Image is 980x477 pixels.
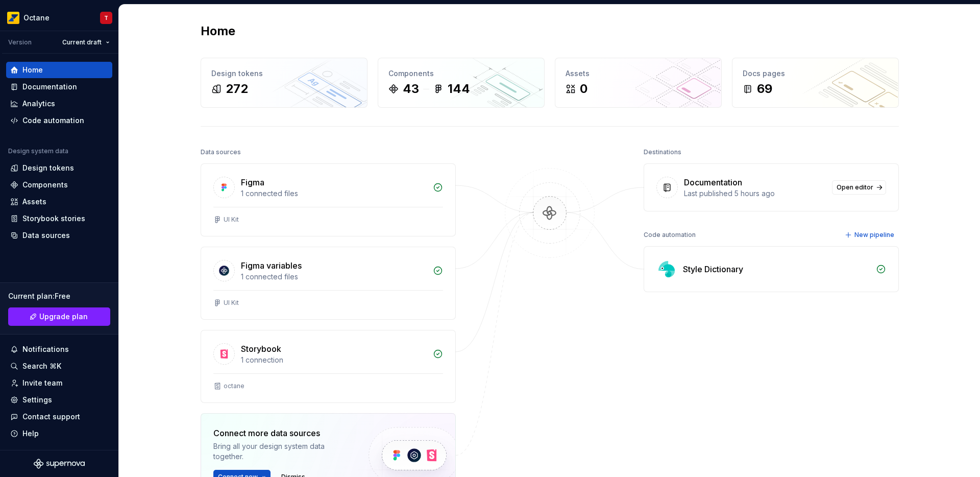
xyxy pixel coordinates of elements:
div: Settings [22,395,52,405]
button: Current draft [58,35,114,50]
div: Connect more data sources [213,427,351,439]
div: Figma [241,176,264,188]
div: Code automation [22,115,84,126]
div: Version [8,38,32,46]
div: Design tokens [22,163,74,173]
div: Current plan : Free [8,291,110,301]
button: Notifications [6,341,112,357]
div: Storybook stories [22,213,85,224]
div: Assets [22,197,46,207]
a: Storybook stories [6,210,112,227]
a: Invite team [6,375,112,391]
h2: Home [201,23,235,39]
div: Docs pages [743,68,888,79]
div: UI Kit [224,216,239,224]
div: Storybook [241,343,281,355]
span: New pipeline [854,231,894,239]
div: 1 connected files [241,188,427,199]
div: Analytics [22,99,55,109]
div: T [104,14,108,22]
a: Components [6,177,112,193]
div: 144 [448,81,470,97]
div: Last published 5 hours ago [684,188,826,199]
a: Assets [6,194,112,210]
div: octane [224,382,244,390]
button: OctaneT [2,7,116,29]
a: Analytics [6,96,112,112]
div: Home [22,65,43,75]
div: Design tokens [211,68,357,79]
div: Style Dictionary [683,263,743,275]
a: Settings [6,392,112,408]
div: 272 [226,81,248,97]
span: Upgrade plan [39,312,88,322]
div: Data sources [201,145,241,159]
div: 69 [757,81,772,97]
div: Data sources [22,230,70,241]
a: Upgrade plan [8,307,110,326]
div: 43 [403,81,419,97]
a: Storybook1 connectionoctane [201,330,456,403]
img: e8093afa-4b23-4413-bf51-00cde92dbd3f.png [7,12,19,24]
div: Invite team [22,378,62,388]
a: Design tokens272 [201,58,367,108]
div: 1 connected files [241,272,427,282]
a: Docs pages69 [732,58,899,108]
a: Data sources [6,227,112,244]
button: Help [6,425,112,442]
div: UI Kit [224,299,239,307]
button: Search ⌘K [6,358,112,374]
div: Bring all your design system data together. [213,441,351,462]
a: Design tokens [6,160,112,176]
div: Code automation [644,228,696,242]
a: Home [6,62,112,78]
a: Figma variables1 connected filesUI Kit [201,247,456,320]
div: Figma variables [241,259,302,272]
div: Components [388,68,534,79]
svg: Supernova Logo [34,459,85,469]
div: Help [22,428,39,439]
div: Components [22,180,68,190]
div: Assets [566,68,711,79]
a: Documentation [6,79,112,95]
a: Components43144 [378,58,545,108]
div: Search ⌘K [22,361,61,371]
div: Documentation [684,176,742,188]
div: Octane [23,13,50,23]
div: Notifications [22,344,69,354]
span: Open editor [837,183,873,192]
div: 0 [580,81,587,97]
a: Open editor [832,180,886,195]
div: Contact support [22,412,80,422]
span: Current draft [62,38,102,46]
a: Assets0 [555,58,722,108]
button: New pipeline [842,228,899,242]
div: 1 connection [241,355,427,365]
div: Documentation [22,82,77,92]
a: Figma1 connected filesUI Kit [201,163,456,236]
div: Destinations [644,145,681,159]
a: Code automation [6,112,112,129]
div: Design system data [8,147,68,155]
button: Contact support [6,409,112,425]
